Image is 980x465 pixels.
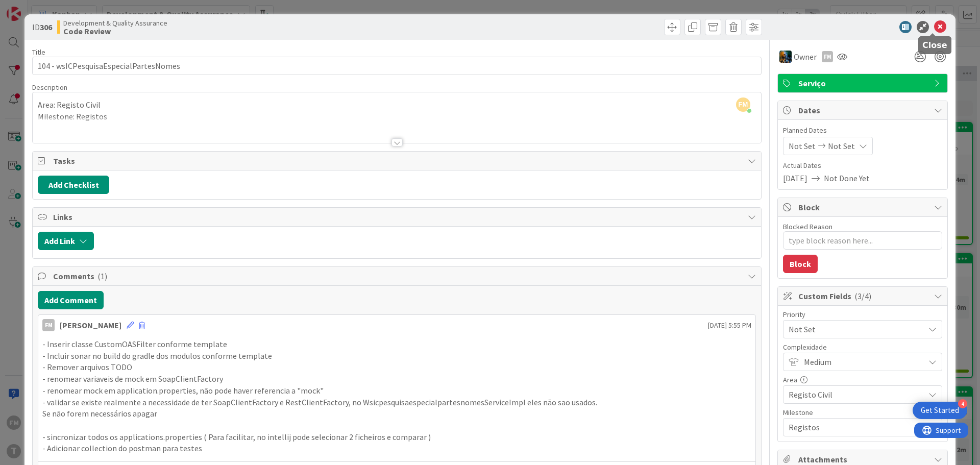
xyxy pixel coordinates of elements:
span: Links [53,211,743,223]
p: - Inserir classe CustomOASFilter conforme template [42,338,751,350]
p: Milestone: Registos [38,111,756,123]
button: Block [783,255,818,273]
div: Get Started [921,405,959,415]
span: Dates [798,104,929,116]
span: Planned Dates [783,125,942,136]
button: Add Comment [38,291,104,309]
span: Not Set [828,140,855,152]
span: ( 3/4 ) [854,291,871,301]
div: FM [822,51,833,62]
span: Support [21,2,46,14]
span: Registo Civil [789,387,919,402]
span: Medium [804,355,919,369]
div: Complexidade [783,344,942,351]
p: Area: Registo Civil [38,99,756,111]
img: JC [779,51,792,63]
div: 4 [958,399,967,408]
div: [PERSON_NAME] [60,319,121,331]
p: Se não forem necessários apagar [42,408,751,420]
span: Not Set [789,322,919,336]
p: - renomear mock em application.properties, não pode haver referencia a "mock" [42,385,751,397]
div: Priority [783,311,942,318]
span: Tasks [53,155,743,167]
span: ( 1 ) [97,271,107,281]
p: - Remover arquivos TODO [42,361,751,373]
span: Custom Fields [798,290,929,302]
p: - Adicionar collection do postman para testes [42,443,751,454]
p: - Incluir sonar no build do gradle dos modulos conforme template [42,350,751,362]
button: Add Checklist [38,176,109,194]
span: Block [798,201,929,213]
span: ID [32,21,52,33]
span: Comments [53,270,743,282]
span: Not Done Yet [824,172,870,184]
div: Open Get Started checklist, remaining modules: 4 [913,402,967,419]
p: - renomear variaveis de mock em SoapClientFactory [42,373,751,385]
p: - sincronizar todos os applications.properties ( Para facilitar, no intellij pode selecionar 2 fi... [42,431,751,443]
span: Owner [794,51,817,63]
span: [DATE] [783,172,807,184]
span: FM [736,97,750,112]
b: Code Review [63,27,167,35]
span: Registos [789,420,919,434]
div: FM [42,319,55,331]
input: type card name here... [32,57,762,75]
span: Serviço [798,77,929,89]
div: Area [783,376,942,383]
span: Actual Dates [783,160,942,171]
span: Not Set [789,140,816,152]
b: 306 [40,22,52,32]
div: Milestone [783,409,942,416]
label: Blocked Reason [783,222,832,231]
p: - validar se existe realmente a necessidade de ter SoapClientFactory e RestClientFactory, no Wsic... [42,397,751,408]
label: Title [32,47,45,57]
button: Add Link [38,232,94,250]
span: [DATE] 5:55 PM [708,320,751,331]
span: Description [32,83,67,92]
h5: Close [922,40,947,50]
span: Development & Quality Assurance [63,19,167,27]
